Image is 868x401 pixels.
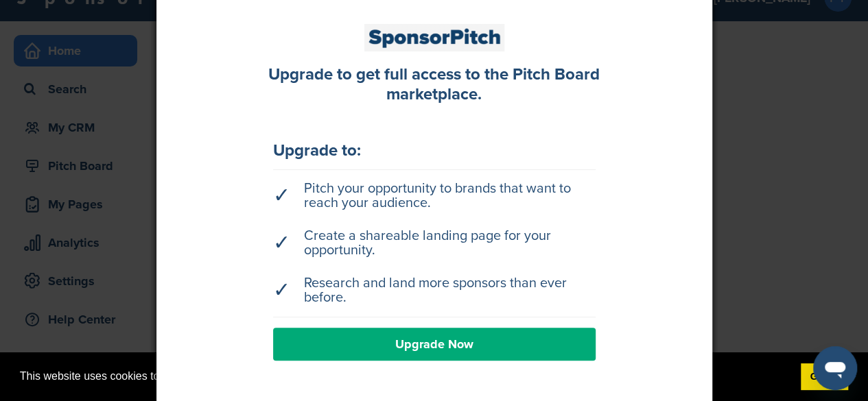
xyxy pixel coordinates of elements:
[273,283,290,297] span: ✓
[273,269,596,312] li: Research and land more sponsors than ever before.
[273,222,596,265] li: Create a shareable landing page for your opportunity.
[253,65,616,105] div: Upgrade to get full access to the Pitch Board marketplace.
[273,175,596,217] li: Pitch your opportunity to brands that want to reach your audience.
[273,328,596,361] a: Upgrade Now
[20,366,790,387] span: This website uses cookies to improve your experience. By using the site, you agree and provide co...
[801,363,848,391] a: dismiss cookie message
[273,189,290,203] span: ✓
[273,236,290,250] span: ✓
[273,143,596,159] div: Upgrade to:
[813,346,857,390] iframe: Button to launch messaging window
